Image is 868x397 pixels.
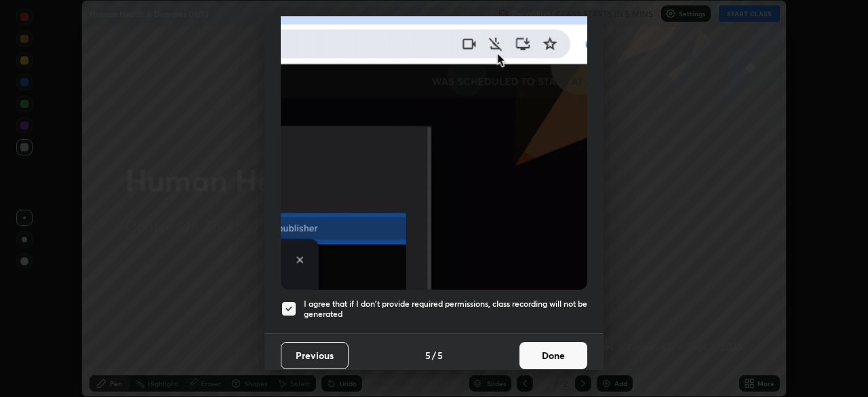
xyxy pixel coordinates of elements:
[281,342,349,369] button: Previous
[304,299,587,320] h5: I agree that if I don't provide required permissions, class recording will not be generated
[519,342,587,369] button: Done
[437,348,443,362] h4: 5
[432,348,436,362] h4: /
[425,348,431,362] h4: 5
